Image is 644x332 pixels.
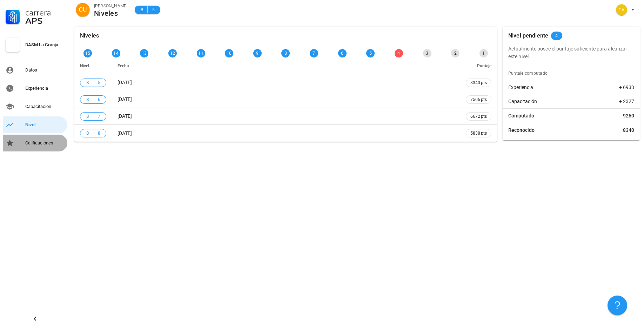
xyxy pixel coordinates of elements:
th: Nivel [74,57,112,74]
div: Capacitación [25,104,65,109]
span: Puntaje [477,63,491,68]
a: Calificaciones [3,135,67,151]
span: Reconocido [508,127,535,134]
span: 7506 pts [470,96,487,103]
a: Experiencia [3,80,67,97]
span: B [139,6,145,13]
div: Niveles [80,27,99,45]
span: B [85,96,90,103]
div: Experiencia [25,86,65,91]
span: 4 [555,32,558,40]
div: Datos [25,67,65,73]
div: Nivel pendiente [508,27,548,45]
div: Niveles [94,9,128,17]
th: Puntaje [460,57,497,74]
div: 11 [197,49,205,57]
div: 14 [112,49,120,57]
span: [DATE] [118,130,132,136]
span: Computado [508,112,534,119]
span: Capacitación [508,98,537,105]
div: Nivel [25,122,65,128]
span: 5 [96,79,102,86]
span: B [85,79,90,86]
a: Nivel [3,116,67,133]
div: avatar [616,4,627,15]
span: [DATE] [118,80,132,85]
a: Capacitación [3,98,67,115]
span: 8340 [623,127,634,134]
span: 9260 [623,112,634,119]
span: [DATE] [118,113,132,119]
span: B [85,113,90,120]
div: [PERSON_NAME] [94,2,128,9]
span: 6672 pts [470,113,487,120]
span: CU [79,3,87,17]
span: B [85,130,90,137]
div: Puntaje computado [505,66,640,80]
div: 6 [338,49,347,57]
div: 12 [168,49,177,57]
div: DASM La Granja [25,42,65,48]
span: Experiencia [508,84,533,91]
span: 5838 pts [470,130,487,137]
a: Datos [3,62,67,79]
span: Fecha [118,63,129,68]
th: Fecha [112,57,460,74]
span: 6 [96,96,102,103]
span: 8340 pts [470,79,487,86]
div: 8 [281,49,290,57]
span: 5 [150,6,156,13]
span: [DATE] [118,96,132,102]
span: + 6933 [619,84,634,91]
div: 9 [253,49,262,57]
div: 13 [140,49,148,57]
span: + 2327 [619,98,634,105]
p: Actualmente posee el puntaje suficiente para alcanzar este nivel. [508,45,634,60]
div: Carrera [25,8,65,17]
div: 2 [451,49,459,57]
span: 8 [96,130,102,137]
div: 7 [310,49,318,57]
div: APS [25,17,65,25]
div: 5 [366,49,375,57]
div: 10 [225,49,233,57]
span: 7 [96,113,102,120]
div: 4 [395,49,403,57]
div: 3 [423,49,431,57]
div: 1 [479,49,488,57]
span: Nivel [80,63,89,68]
div: avatar [76,3,90,17]
div: 15 [83,49,92,57]
div: Calificaciones [25,140,65,146]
